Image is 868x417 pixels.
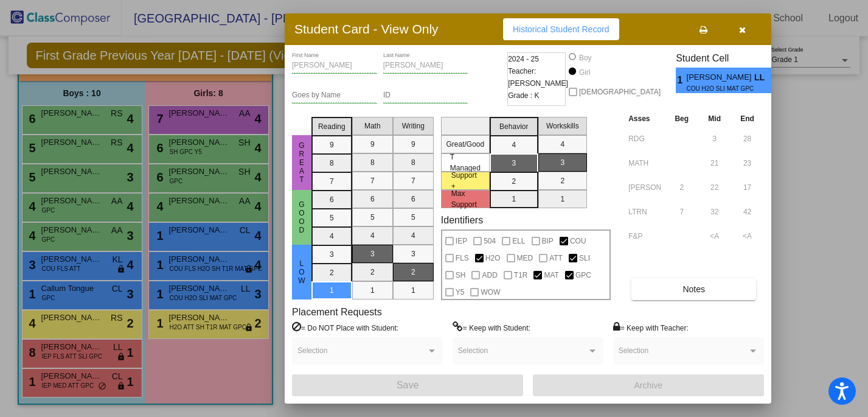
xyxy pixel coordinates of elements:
[625,112,665,125] th: Asses
[456,234,467,248] span: IEP
[579,85,661,99] span: [DEMOGRAPHIC_DATA]
[771,73,782,88] span: 3
[533,374,764,396] button: Archive
[676,73,686,88] span: 1
[484,234,496,248] span: 504
[503,18,619,40] button: Historical Student Record
[570,234,586,248] span: COU
[544,268,558,282] span: MAT
[296,259,307,285] span: Low
[514,268,528,282] span: T1R
[508,53,539,65] span: 2024 - 25
[397,380,418,390] span: Save
[292,321,398,334] label: = Do NOT Place with Student:
[628,178,662,197] input: assessment
[513,24,609,34] span: Historical Student Record
[628,130,662,148] input: assessment
[628,154,662,172] input: assessment
[687,71,754,84] span: [PERSON_NAME]
[294,21,439,37] h3: Student Card - View Only
[481,285,500,300] span: WOW
[628,203,662,221] input: assessment
[482,268,497,282] span: ADD
[508,89,539,102] span: Grade : K
[631,278,756,300] button: Notes
[754,71,771,84] span: LL
[292,306,382,318] label: Placement Requests
[682,284,705,294] span: Notes
[698,112,731,125] th: Mid
[578,67,591,78] div: Girl
[456,251,469,265] span: FLS
[579,251,590,265] span: SLI
[575,268,591,282] span: GPC
[441,214,483,226] label: Identifiers
[634,380,663,390] span: Archive
[676,52,782,64] h3: Student Cell
[456,268,466,282] span: SH
[517,251,533,265] span: MED
[628,227,662,245] input: assessment
[453,321,530,334] label: = Keep with Student:
[296,141,307,184] span: Great
[665,112,698,125] th: Beg
[687,84,746,93] span: COU H2O SLI MAT GPC
[485,251,501,265] span: H2O
[549,251,563,265] span: ATT
[731,112,764,125] th: End
[296,200,307,234] span: Good
[292,374,523,396] button: Save
[508,65,568,89] span: Teacher: [PERSON_NAME]
[292,91,377,100] input: goes by name
[512,234,525,248] span: ELL
[542,234,554,248] span: BIP
[578,52,592,63] div: Boy
[613,321,689,334] label: = Keep with Teacher:
[456,285,465,300] span: Y5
